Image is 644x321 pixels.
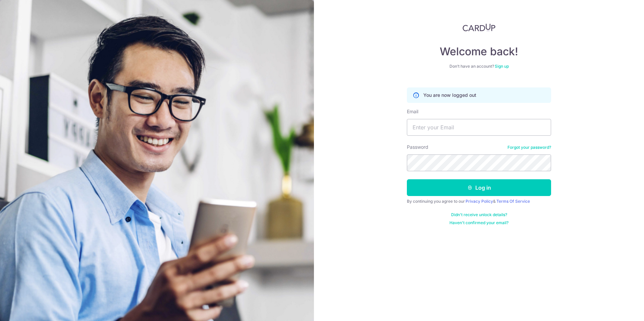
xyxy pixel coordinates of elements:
input: Enter your Email [407,119,551,136]
h4: Welcome back! [407,45,551,58]
a: Forgot your password? [507,145,551,150]
a: Haven't confirmed your email? [449,220,508,226]
p: You are now logged out [423,92,476,99]
label: Email [407,108,418,115]
a: Privacy Policy [466,199,493,204]
div: Don’t have an account? [407,64,551,69]
label: Password [407,144,428,150]
button: Log in [407,179,551,196]
div: By continuing you agree to our & [407,199,551,204]
a: Sign up [495,64,509,69]
a: Terms Of Service [496,199,530,204]
a: Didn't receive unlock details? [451,212,507,217]
img: CardUp Logo [463,23,495,31]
